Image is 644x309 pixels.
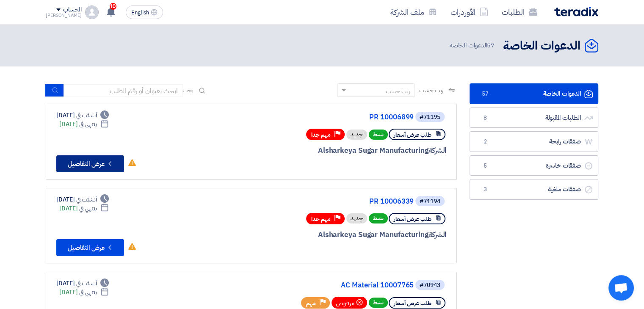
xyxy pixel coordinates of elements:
span: مهم جدا [311,131,331,139]
div: Alsharkeya Sugar Manufacturing [243,145,446,156]
span: الشركة [428,145,447,156]
div: #71195 [420,114,440,120]
span: طلب عرض أسعار [394,299,431,307]
div: Alsharkeya Sugar Manufacturing [243,229,446,240]
span: ينتهي في [79,120,97,129]
a: الأوردرات [444,2,495,22]
button: عرض التفاصيل [56,239,124,256]
a: PR 10006339 [244,198,414,205]
input: ابحث بعنوان أو رقم الطلب [64,84,182,97]
span: نشط [369,213,388,223]
div: [DATE] [59,204,109,213]
a: صفقات ملغية3 [470,179,598,200]
div: رتب حسب [386,87,410,96]
a: صفقات خاسرة5 [470,155,598,176]
a: صفقات رابحة2 [470,131,598,152]
div: [DATE] [56,195,109,204]
span: 3 [480,185,490,194]
span: 10 [110,3,116,10]
span: ينتهي في [79,204,97,213]
span: أنشئت في [76,195,97,204]
a: الطلبات المقبولة8 [470,108,598,128]
span: طلب عرض أسعار [394,215,431,223]
span: 57 [487,41,495,50]
span: بحث [182,86,193,95]
div: #70943 [420,282,440,288]
span: 57 [480,90,490,98]
div: جديد [346,213,367,223]
div: الحساب [63,6,81,14]
div: [DATE] [56,111,109,120]
span: أنشئت في [76,111,97,120]
div: [DATE] [59,120,109,129]
div: [PERSON_NAME] [46,13,82,18]
div: [DATE] [56,279,109,288]
span: 5 [480,162,490,170]
a: PR 10006899 [244,113,414,121]
span: رتب حسب [419,86,443,95]
div: جديد [346,130,367,140]
span: نشط [369,130,388,140]
span: ينتهي في [79,288,97,297]
img: profile_test.png [85,6,99,19]
img: Teradix logo [554,7,598,17]
span: طلب عرض أسعار [394,131,431,139]
div: مرفوض [332,297,367,309]
a: Open chat [608,275,634,301]
div: [DATE] [59,288,109,297]
a: الطلبات [495,2,544,22]
h2: الدعوات الخاصة [503,38,580,54]
span: 8 [480,114,490,122]
span: مهم جدا [311,215,331,223]
a: ملف الشركة [384,2,444,22]
span: مهم [306,299,316,307]
div: #71194 [420,199,440,204]
a: الدعوات الخاصة57 [470,83,598,104]
a: AC Material 10007765 [244,281,414,289]
span: نشط [369,298,388,308]
button: English [126,6,163,19]
button: عرض التفاصيل [56,155,124,172]
span: الشركة [428,229,447,240]
span: English [131,10,149,16]
span: الدعوات الخاصة [450,41,496,50]
span: 2 [480,138,490,146]
span: أنشئت في [76,279,97,288]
